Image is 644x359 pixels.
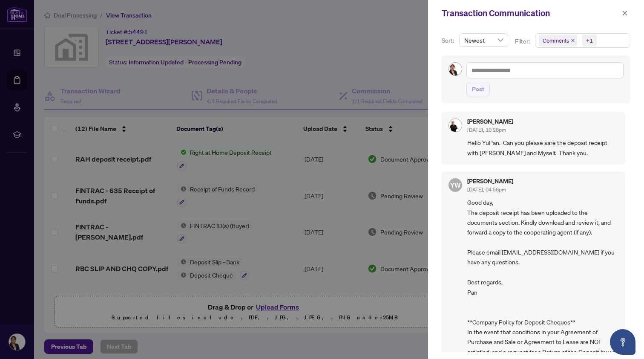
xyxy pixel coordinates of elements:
[464,34,503,46] span: Newest
[515,37,531,46] p: Filter:
[610,329,635,355] button: Open asap
[543,36,569,45] span: Comments
[586,36,593,45] div: +1
[539,35,577,46] span: Comments
[466,82,490,96] button: Post
[467,178,513,184] h5: [PERSON_NAME]
[467,119,513,124] h5: [PERSON_NAME]
[450,180,461,190] span: YW
[571,38,575,43] span: close
[449,119,462,132] img: Profile Icon
[622,10,628,16] span: close
[467,138,618,158] span: Hello YuPan. Can you please sare the deposit receipt with [PERSON_NAME] and Myself. Thank you.
[449,63,462,75] img: Profile Icon
[442,7,619,20] div: Transaction Communication
[467,127,506,133] span: [DATE], 10:28pm
[467,186,506,193] span: [DATE], 04:56pm
[442,36,456,45] p: Sort:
